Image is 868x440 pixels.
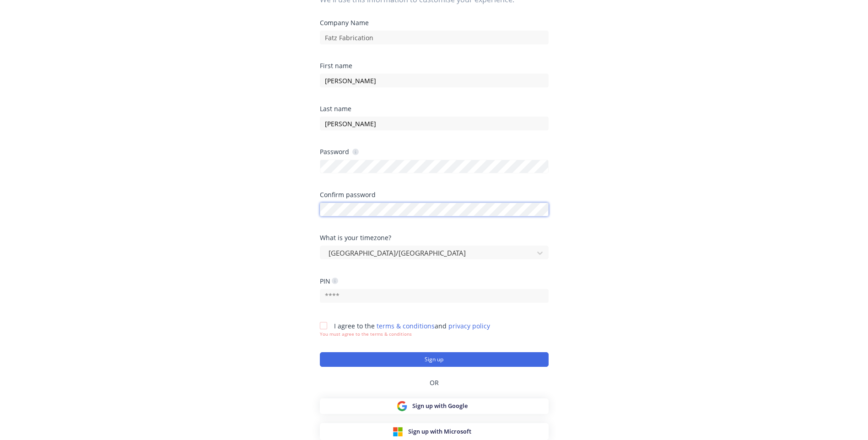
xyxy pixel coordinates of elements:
[412,402,468,410] span: Sign up with Google
[320,235,549,241] div: What is your timezone?
[448,322,490,330] a: privacy policy
[320,367,549,398] div: OR
[377,322,435,330] a: terms & conditions
[320,106,549,112] div: Last name
[408,427,471,436] span: Sign up with Microsoft
[334,322,490,330] span: I agree to the and
[320,20,549,26] div: Company Name
[320,277,338,285] div: PIN
[320,423,549,440] button: Sign up with Microsoft
[320,352,549,367] button: Sign up
[320,398,549,414] button: Sign up with Google
[320,63,549,69] div: First name
[320,147,359,156] div: Password
[320,331,490,338] div: You must agree to the terms & conditions
[320,192,549,198] div: Confirm password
